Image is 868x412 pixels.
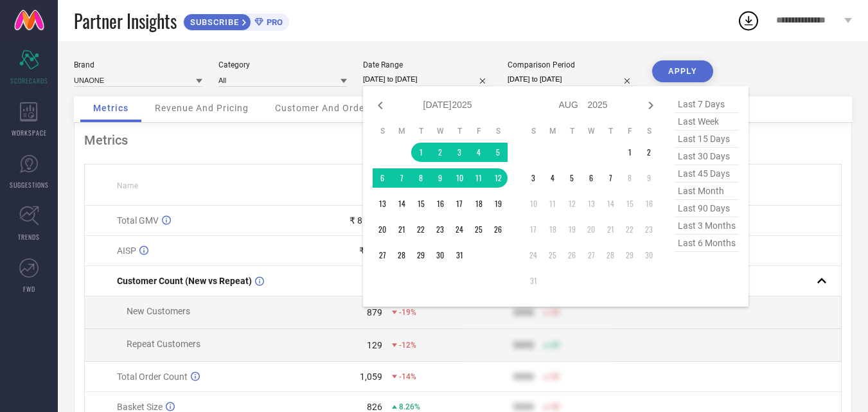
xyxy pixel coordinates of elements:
[652,60,713,82] button: APPLY
[508,60,636,69] div: Comparison Period
[430,246,450,265] td: Wed Jul 30 2025
[392,194,411,213] td: Mon Jul 14 2025
[399,341,416,350] span: -12%
[639,143,659,162] td: Sat Aug 02 2025
[373,126,392,136] th: Sunday
[117,246,136,256] span: AISP
[399,402,420,411] span: 8.26%
[373,168,392,188] td: Sun Jul 06 2025
[360,372,382,382] div: 1,059
[551,372,560,381] span: 50
[639,194,659,213] td: Sat Aug 16 2025
[488,220,508,239] td: Sat Jul 26 2025
[430,194,450,213] td: Wed Jul 16 2025
[399,372,416,381] span: -14%
[524,194,543,213] td: Sun Aug 10 2025
[601,220,620,239] td: Thu Aug 21 2025
[218,60,347,69] div: Category
[363,73,492,86] input: Select date range
[551,341,560,350] span: 50
[430,220,450,239] td: Wed Jul 23 2025
[430,126,450,136] th: Wednesday
[581,168,601,188] td: Wed Aug 06 2025
[524,246,543,265] td: Sun Aug 24 2025
[93,103,128,113] span: Metrics
[488,143,508,162] td: Sat Jul 05 2025
[581,126,601,136] th: Wednesday
[392,220,411,239] td: Mon Jul 21 2025
[411,246,430,265] td: Tue Jul 29 2025
[469,220,488,239] td: Fri Jul 25 2025
[23,284,35,294] span: FWD
[10,180,49,190] span: SUGGESTIONS
[551,308,560,317] span: 50
[127,339,200,349] span: Repeat Customers
[601,194,620,213] td: Thu Aug 14 2025
[184,17,242,27] span: SUBSCRIBE
[639,220,659,239] td: Sat Aug 23 2025
[581,246,601,265] td: Wed Aug 27 2025
[488,194,508,213] td: Sat Jul 19 2025
[373,98,388,113] div: Previous month
[469,194,488,213] td: Fri Jul 18 2025
[12,128,47,138] span: WORKSPACE
[508,73,636,86] input: Select comparison period
[513,402,534,412] div: 9999
[524,271,543,291] td: Sun Aug 31 2025
[367,402,382,412] div: 826
[392,246,411,265] td: Mon Jul 28 2025
[524,168,543,188] td: Sun Aug 03 2025
[601,168,620,188] td: Thu Aug 07 2025
[601,126,620,136] th: Thursday
[10,76,48,85] span: SCORECARDS
[620,126,639,136] th: Friday
[675,200,739,217] span: last 90 days
[18,232,40,242] span: TRENDS
[363,60,492,69] div: Date Range
[411,126,430,136] th: Tuesday
[524,220,543,239] td: Sun Aug 17 2025
[620,143,639,162] td: Fri Aug 01 2025
[450,194,469,213] td: Thu Jul 17 2025
[117,402,163,412] span: Basket Size
[469,126,488,136] th: Friday
[488,126,508,136] th: Saturday
[581,194,601,213] td: Wed Aug 13 2025
[469,143,488,162] td: Fri Jul 04 2025
[639,168,659,188] td: Sat Aug 09 2025
[373,194,392,213] td: Sun Jul 13 2025
[411,143,430,162] td: Tue Jul 01 2025
[601,246,620,265] td: Thu Aug 28 2025
[675,217,739,235] span: last 3 months
[411,220,430,239] td: Tue Jul 22 2025
[513,307,534,318] div: 9999
[620,220,639,239] td: Fri Aug 22 2025
[359,246,382,256] div: ₹ 767
[639,246,659,265] td: Sat Aug 30 2025
[643,98,659,113] div: Next month
[392,168,411,188] td: Mon Jul 07 2025
[367,307,382,318] div: 879
[373,246,392,265] td: Sun Jul 27 2025
[562,168,581,188] td: Tue Aug 05 2025
[675,235,739,252] span: last 6 months
[513,372,534,382] div: 9999
[127,306,190,316] span: New Customers
[675,113,739,130] span: last week
[183,10,289,31] a: SUBSCRIBEPRO
[562,194,581,213] td: Tue Aug 12 2025
[620,168,639,188] td: Fri Aug 08 2025
[392,126,411,136] th: Monday
[513,340,534,350] div: 9999
[450,246,469,265] td: Thu Jul 31 2025
[399,308,416,317] span: -19%
[450,126,469,136] th: Thursday
[411,194,430,213] td: Tue Jul 15 2025
[737,9,760,32] div: Open download list
[117,276,252,286] span: Customer Count (New vs Repeat)
[367,340,382,350] div: 129
[450,220,469,239] td: Thu Jul 24 2025
[675,165,739,183] span: last 45 days
[543,194,562,213] td: Mon Aug 11 2025
[675,130,739,148] span: last 15 days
